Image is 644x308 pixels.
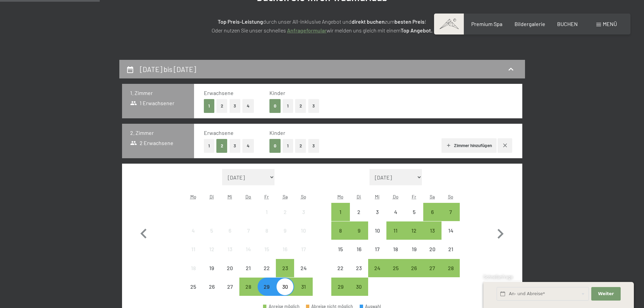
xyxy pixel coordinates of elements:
div: Anreise nicht möglich [221,221,239,240]
div: Wed Aug 20 2025 [221,259,239,277]
abbr: Sonntag [301,194,306,199]
div: 25 [387,265,404,282]
div: 30 [351,284,367,301]
a: Bildergalerie [515,21,545,27]
div: 10 [295,228,312,245]
div: Tue Aug 26 2025 [202,278,221,296]
strong: Top Angebot. [401,27,432,33]
div: 4 [387,209,404,226]
div: Anreise nicht möglich [221,259,239,277]
div: 13 [221,246,238,263]
div: 29 [332,284,349,301]
div: Anreise nicht möglich [405,240,423,258]
div: Sat Sep 13 2025 [423,221,442,240]
span: Kinder [269,129,285,136]
button: 0 [269,99,281,113]
div: Mon Sep 08 2025 [331,221,350,240]
div: 19 [203,265,220,282]
abbr: Samstag [283,194,288,199]
abbr: Freitag [264,194,269,199]
abbr: Mittwoch [375,194,380,199]
div: 28 [240,284,257,301]
div: Fri Aug 15 2025 [258,240,276,258]
div: Mon Aug 25 2025 [184,278,202,296]
abbr: Samstag [430,194,435,199]
abbr: Freitag [412,194,416,199]
button: Weiter [591,287,620,301]
div: Tue Sep 23 2025 [350,259,368,277]
div: Anreise möglich [331,278,350,296]
div: Thu Sep 25 2025 [386,259,405,277]
div: Anreise nicht möglich [276,240,294,258]
div: Anreise möglich [405,259,423,277]
div: Wed Aug 06 2025 [221,221,239,240]
button: 3 [230,99,241,113]
div: Fri Sep 12 2025 [405,221,423,240]
div: Sat Sep 06 2025 [423,203,442,221]
div: 17 [295,246,312,263]
div: Sun Sep 07 2025 [442,203,460,221]
button: 3 [308,139,319,153]
div: 9 [351,228,367,245]
span: Weiter [598,291,614,297]
div: Fri Sep 19 2025 [405,240,423,258]
a: Premium Spa [471,21,502,27]
div: 17 [369,246,386,263]
div: 24 [369,265,386,282]
div: 7 [442,209,459,226]
div: Anreise möglich [331,221,350,240]
div: Anreise nicht möglich [202,221,221,240]
div: Mon Aug 11 2025 [184,240,202,258]
div: 3 [369,209,386,226]
div: 6 [221,228,238,245]
div: Sat Aug 30 2025 [276,278,294,296]
div: Anreise nicht möglich [442,221,460,240]
div: Wed Sep 24 2025 [368,259,386,277]
h2: [DATE] bis [DATE] [140,65,196,73]
abbr: Donnerstag [245,194,251,199]
div: Anreise nicht möglich [184,259,202,277]
div: 5 [405,209,422,226]
div: Anreise möglich [386,259,405,277]
div: Mon Sep 22 2025 [331,259,350,277]
div: Anreise nicht möglich [294,221,312,240]
strong: besten Preis [395,18,425,25]
button: 2 [216,99,228,113]
div: Anreise nicht möglich [202,240,221,258]
abbr: Mittwoch [228,194,232,199]
button: Nächster Monat [491,169,510,296]
div: Mon Sep 01 2025 [331,203,350,221]
div: Anreise nicht möglich [386,240,405,258]
button: 1 [283,139,293,153]
div: Tue Sep 02 2025 [350,203,368,221]
div: Thu Aug 14 2025 [239,240,258,258]
button: 0 [269,139,281,153]
div: Anreise nicht möglich [184,278,202,296]
div: Anreise möglich [368,259,386,277]
div: 3 [295,209,312,226]
div: 18 [387,246,404,263]
div: Anreise nicht möglich [258,259,276,277]
button: 2 [216,139,228,153]
div: Mon Sep 29 2025 [331,278,350,296]
div: Tue Sep 16 2025 [350,240,368,258]
div: 22 [332,265,349,282]
div: Thu Sep 04 2025 [386,203,405,221]
div: Thu Sep 11 2025 [386,221,405,240]
div: 4 [185,228,202,245]
div: Anreise möglich [331,203,350,221]
div: Anreise nicht möglich [368,203,386,221]
div: 7 [240,228,257,245]
div: 16 [277,246,293,263]
div: Sun Sep 21 2025 [442,240,460,258]
div: Tue Sep 09 2025 [350,221,368,240]
div: 26 [405,265,422,282]
div: Anreise nicht möglich [221,240,239,258]
div: Anreise möglich [423,221,442,240]
h3: 1. Zimmer [130,89,186,97]
div: Sun Aug 31 2025 [294,278,312,296]
button: 1 [283,99,293,113]
div: Fri Aug 01 2025 [258,203,276,221]
span: Menü [603,21,617,27]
